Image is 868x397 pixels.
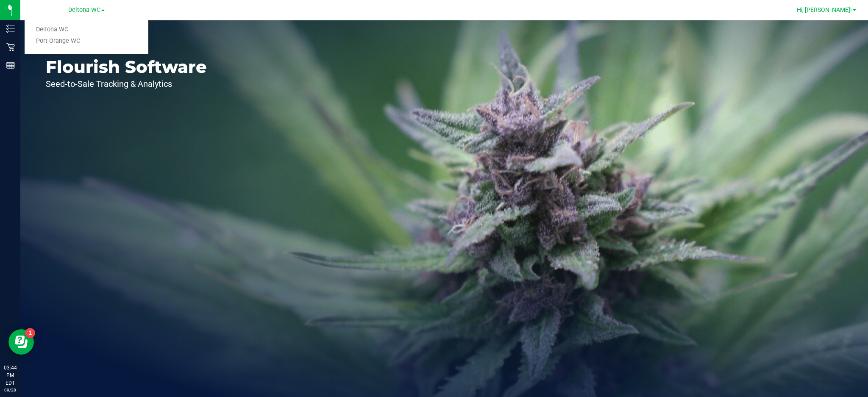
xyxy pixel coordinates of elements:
span: Hi, [PERSON_NAME]! [797,6,852,13]
a: Deltona WC [25,24,148,36]
inline-svg: Inventory [6,25,15,33]
p: Seed-to-Sale Tracking & Analytics [46,80,207,88]
span: Deltona WC [68,6,100,14]
p: 03:44 PM EDT [4,364,17,387]
p: 09/28 [4,387,17,393]
a: Port Orange WC [25,36,148,47]
iframe: Resource center [8,329,34,355]
p: Flourish Software [46,58,207,75]
iframe: Resource center unread badge [25,328,35,338]
inline-svg: Retail [6,43,15,51]
inline-svg: Reports [6,61,15,69]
